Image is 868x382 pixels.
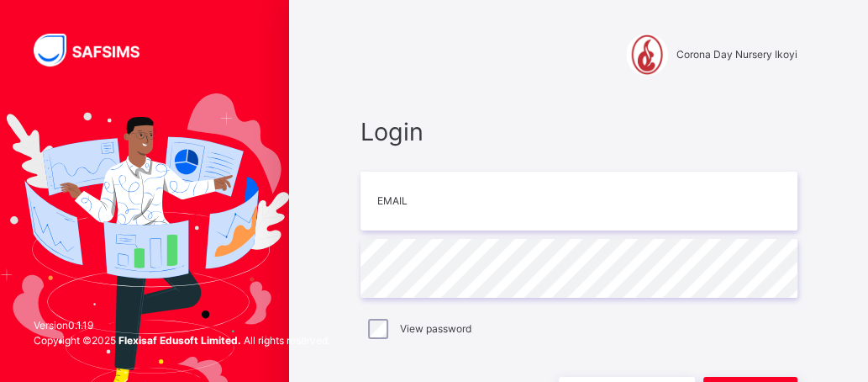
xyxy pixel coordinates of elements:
strong: Flexisaf Edusoft Limited. [118,334,241,347]
span: Copyright © 2025 All rights reserved. [34,334,330,347]
label: View password [400,321,471,337]
span: Login [360,114,797,150]
img: SAFSIMS Logo [34,34,160,66]
span: Version 0.1.19 [34,318,330,333]
span: Corona Day Nursery Ikoyi [676,47,797,62]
